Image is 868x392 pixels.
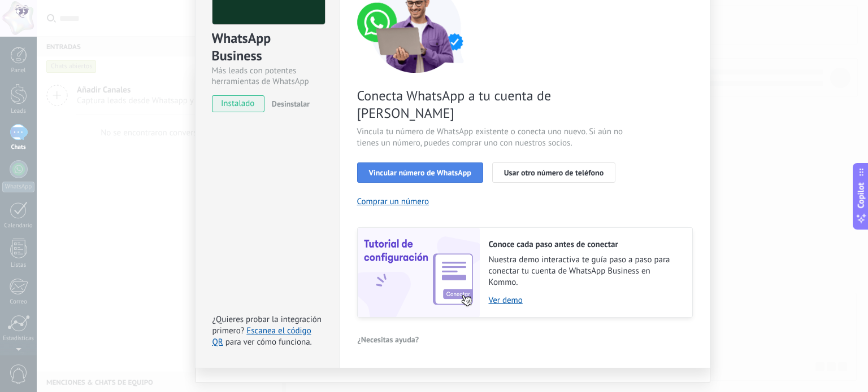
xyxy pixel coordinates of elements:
[358,336,419,343] span: ¿Necesitas ayuda?
[267,95,310,112] button: Desinstalar
[856,182,867,208] span: Copilot
[504,169,604,177] span: Usar otro número de teléfono
[212,314,322,336] span: ¿Quieres probar la integración primero?
[489,239,681,250] h2: Conoce cada paso antes de conectar
[212,95,264,112] span: instalado
[492,162,615,183] button: Usar otro número de teléfono
[212,29,323,65] div: WhatsApp Business
[357,196,429,207] button: Comprar un número
[489,254,681,288] span: Nuestra demo interactiva te guía paso a paso para conectar tu cuenta de WhatsApp Business en Kommo.
[489,295,681,306] a: Ver demo
[212,325,311,347] a: Escanea el código QR
[357,162,483,183] button: Vincular número de WhatsApp
[225,337,312,347] span: para ver cómo funciona.
[357,126,626,149] span: Vincula tu número de WhatsApp existente o conecta uno nuevo. Si aún no tienes un número, puedes c...
[369,169,471,177] span: Vincular número de WhatsApp
[357,87,626,122] span: Conecta WhatsApp a tu cuenta de [PERSON_NAME]
[212,65,323,87] div: Más leads con potentes herramientas de WhatsApp
[357,331,420,348] button: ¿Necesitas ayuda?
[272,99,310,109] span: Desinstalar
